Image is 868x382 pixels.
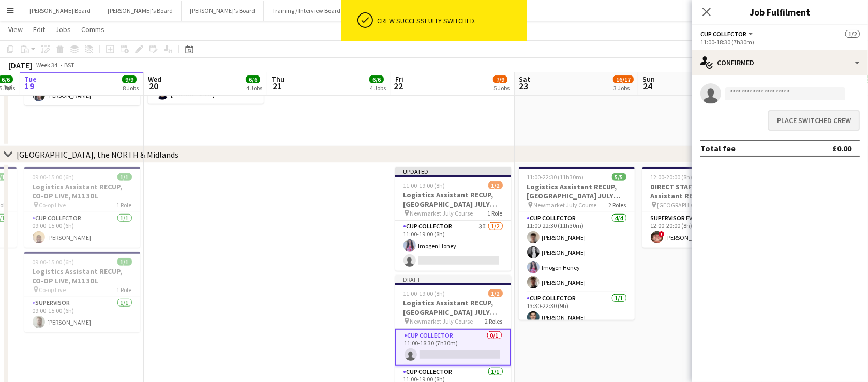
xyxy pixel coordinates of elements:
div: 4 Jobs [246,84,262,92]
span: 6/6 [369,75,384,83]
span: 9/9 [122,75,137,83]
a: Jobs [51,23,75,36]
span: 11:00-19:00 (8h) [403,289,445,297]
div: Updated [395,167,511,175]
button: Training / Interview Board [264,1,349,21]
span: Tue [24,74,37,84]
button: [PERSON_NAME]'s Board [182,1,264,21]
span: 1 Role [117,201,132,209]
span: 23 [517,80,530,92]
span: 5/5 [612,173,626,181]
app-job-card: 09:00-15:00 (6h)1/1Logistics Assistant RECUP, CO-OP LIVE, M11 3DL Co-op Live1 RoleSupervisor1/109... [24,252,140,332]
span: 09:00-15:00 (6h) [33,258,74,266]
span: 1/1 [117,173,132,181]
button: CUP COLLECTOR [700,30,755,38]
span: 7/9 [493,75,507,83]
span: 1/2 [488,181,503,189]
span: 12:00-20:00 (8h) [651,173,693,181]
div: [GEOGRAPHIC_DATA], the NORTH & Midlands [17,149,178,160]
span: 20 [146,80,161,92]
span: 16/17 [613,75,634,83]
div: Total fee [700,143,736,154]
app-job-card: 11:00-22:30 (11h30m)5/5Logistics Assistant RECUP, [GEOGRAPHIC_DATA] JULY COURSE, CB8 0XE Newmarke... [519,167,635,320]
app-card-role: SUPERVISOR EVENTCUP DIRECT1/112:00-20:00 (8h)![PERSON_NAME] [642,212,758,248]
div: 5 Jobs [493,84,510,92]
span: Newmarket July Course [534,201,597,209]
h3: Logistics Assistant RECUP, [GEOGRAPHIC_DATA] JULY COURSE, CB8 0XE [519,182,635,201]
span: Comms [81,25,104,34]
span: Jobs [55,25,71,34]
span: 24 [641,80,655,92]
app-card-role: CUP COLLECTOR4/411:00-22:30 (11h30m)[PERSON_NAME][PERSON_NAME]Imogen Honey[PERSON_NAME] [519,212,635,293]
app-card-role: Supervisor1/109:00-15:00 (6h)[PERSON_NAME] [24,297,140,332]
span: Week 34 [34,61,60,69]
span: Co-op Live [39,286,66,294]
span: 2 Roles [485,317,503,325]
span: View [8,25,23,34]
span: 1/2 [488,289,503,297]
h3: Logistics Assistant RECUP, [GEOGRAPHIC_DATA] JULY COURSE, CB8 0XE [395,298,511,317]
app-card-role: CUP COLLECTOR0/111:00-18:30 (7h30m) [395,329,511,366]
span: 09:00-15:00 (6h) [33,173,74,181]
span: 1 Role [117,286,132,294]
button: [PERSON_NAME] Board [21,1,99,21]
span: Edit [33,25,45,34]
span: Thu [272,74,285,84]
span: Sun [642,74,655,84]
a: Comms [77,23,109,36]
a: Edit [29,23,49,36]
span: 11:00-22:30 (11h30m) [527,173,584,181]
span: 21 [270,80,285,92]
div: 3 Jobs [613,84,633,92]
app-job-card: 09:00-15:00 (6h)1/1Logistics Assistant RECUP, CO-OP LIVE, M11 3DL Co-op Live1 RoleCUP COLLECTOR1/... [24,167,140,248]
app-card-role: CUP COLLECTOR1/109:00-15:00 (6h)[PERSON_NAME] [24,212,140,248]
span: 1 Role [488,209,503,217]
app-card-role: CUP COLLECTOR1/113:30-22:30 (9h)[PERSON_NAME] [519,293,635,328]
span: 1/2 [845,30,860,38]
h3: DIRECT STAFF // Logistics Assistant RECUP, [GEOGRAPHIC_DATA], NG2 6AG [642,182,758,201]
span: Newmarket July Course [410,317,473,325]
div: Draft [395,275,511,283]
div: Confirmed [692,50,868,75]
span: 22 [394,80,403,92]
span: 19 [23,80,37,92]
span: Newmarket July Course [410,209,473,217]
div: BST [64,61,74,69]
span: 2 Roles [609,201,626,209]
app-card-role: CUP COLLECTOR3I1/211:00-19:00 (8h)Imogen Honey [395,221,511,271]
h3: Logistics Assistant RECUP, CO-OP LIVE, M11 3DL [24,267,140,285]
span: CUP COLLECTOR [700,30,746,38]
app-job-card: Updated11:00-19:00 (8h)1/2Logistics Assistant RECUP, [GEOGRAPHIC_DATA] JULY COURSE, CB8 0XE Newma... [395,167,511,271]
h3: Logistics Assistant RECUP, CO-OP LIVE, M11 3DL [24,182,140,201]
div: 11:00-18:30 (7h30m) [700,38,860,46]
button: Place switched crew [768,110,860,131]
span: [GEOGRAPHIC_DATA] [GEOGRAPHIC_DATA] [657,201,735,209]
span: Co-op Live [39,201,66,209]
span: 1/1 [117,258,132,266]
span: Fri [395,74,403,84]
div: Crew successfully switched. [377,16,523,25]
h3: Job Fulfilment [692,5,868,19]
span: Wed [148,74,161,84]
span: Sat [519,74,530,84]
a: View [4,23,27,36]
span: 11:00-19:00 (8h) [403,181,445,189]
div: £0.00 [832,143,851,154]
h3: Logistics Assistant RECUP, [GEOGRAPHIC_DATA] JULY COURSE, CB8 0XE [395,190,511,209]
div: [DATE] [8,60,32,70]
div: 8 Jobs [123,84,139,92]
div: 4 Jobs [370,84,386,92]
button: [PERSON_NAME]'s Board [99,1,182,21]
span: 6/6 [246,75,260,83]
app-job-card: 12:00-20:00 (8h)1/1DIRECT STAFF // Logistics Assistant RECUP, [GEOGRAPHIC_DATA], NG2 6AG [GEOGRAP... [642,167,758,248]
span: ! [659,231,665,237]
